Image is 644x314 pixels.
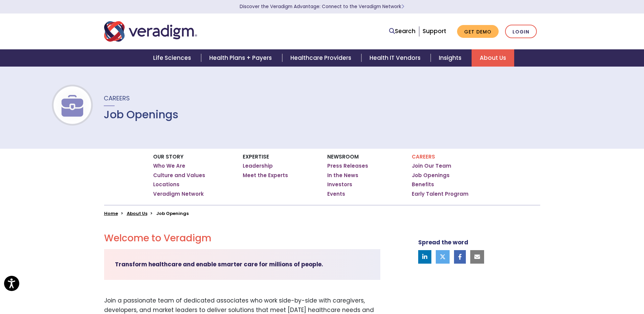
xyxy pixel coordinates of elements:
[412,163,451,169] a: Join Our Team
[104,108,178,121] h1: Job Openings
[389,27,415,36] a: Search
[457,25,499,38] a: Get Demo
[153,181,180,188] a: Locations
[243,163,273,169] a: Leadership
[423,27,446,35] a: Support
[327,163,368,169] a: Press Releases
[145,49,201,67] a: Life Sciences
[401,3,404,10] span: Learn More
[153,191,204,197] a: Veradigm Network
[243,172,288,179] a: Meet the Experts
[412,172,450,179] a: Job Openings
[412,191,469,197] a: Early Talent Program
[104,94,130,102] span: Careers
[327,172,358,179] a: In the News
[104,233,380,244] h2: Welcome to Veradigm
[327,181,352,188] a: Investors
[327,191,345,197] a: Events
[153,172,205,179] a: Culture and Values
[115,260,323,268] strong: Transform healthcare and enable smarter care for millions of people.
[104,20,197,43] img: Veradigm logo
[472,49,514,67] a: About Us
[505,25,537,39] a: Login
[153,163,185,169] a: Who We Are
[240,3,404,10] a: Discover the Veradigm Advantage: Connect to the Veradigm NetworkLearn More
[361,49,431,67] a: Health IT Vendors
[127,210,147,217] a: About Us
[412,181,434,188] a: Benefits
[104,210,118,217] a: Home
[282,49,361,67] a: Healthcare Providers
[201,49,282,67] a: Health Plans + Payers
[431,49,472,67] a: Insights
[418,238,468,246] strong: Spread the word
